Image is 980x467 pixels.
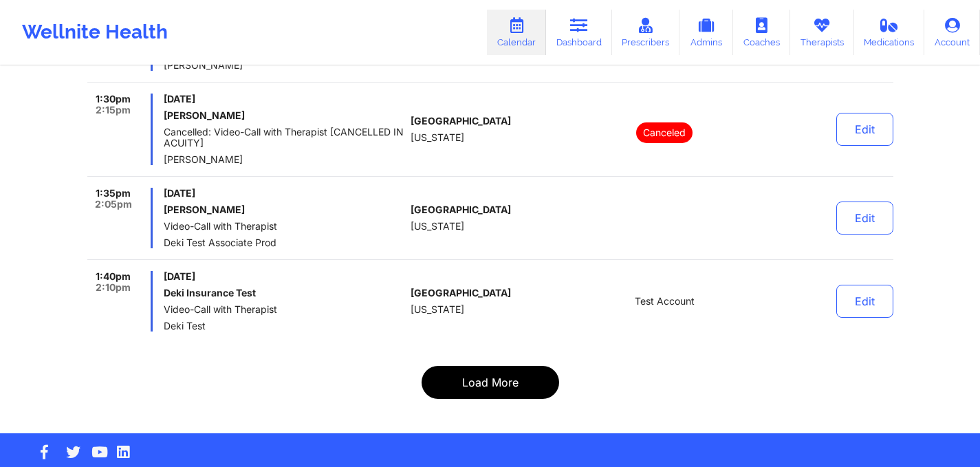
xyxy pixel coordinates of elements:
[164,287,405,298] h6: Deki Insurance Test
[96,271,131,282] span: 1:40pm
[164,204,405,215] h6: [PERSON_NAME]
[790,10,854,55] a: Therapists
[164,304,405,315] span: Video-Call with Therapist
[411,132,464,143] span: [US_STATE]
[635,296,695,307] span: Test Account
[836,202,893,235] button: Edit
[95,199,132,210] span: 2:05pm
[164,221,405,232] span: Video-Call with Therapist
[164,321,405,332] span: Deki Test
[854,10,925,55] a: Medications
[164,94,405,105] span: [DATE]
[411,204,511,215] span: [GEOGRAPHIC_DATA]
[411,221,464,232] span: [US_STATE]
[411,304,464,315] span: [US_STATE]
[422,366,559,399] button: Load More
[164,60,405,71] span: [PERSON_NAME]
[487,10,546,55] a: Calendar
[96,105,131,116] span: 2:15pm
[836,113,893,146] button: Edit
[411,116,511,127] span: [GEOGRAPHIC_DATA]
[164,237,405,248] span: Deki Test Associate Prod
[924,10,980,55] a: Account
[96,188,131,199] span: 1:35pm
[679,10,733,55] a: Admins
[164,110,405,121] h6: [PERSON_NAME]
[164,127,405,149] span: Cancelled: Video-Call with Therapist [CANCELLED IN ACUITY]
[164,188,405,199] span: [DATE]
[612,10,680,55] a: Prescribers
[96,282,131,293] span: 2:10pm
[411,287,511,298] span: [GEOGRAPHIC_DATA]
[836,285,893,318] button: Edit
[546,10,612,55] a: Dashboard
[96,94,131,105] span: 1:30pm
[733,10,790,55] a: Coaches
[164,271,405,282] span: [DATE]
[636,122,693,143] p: Canceled
[164,154,405,165] span: [PERSON_NAME]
